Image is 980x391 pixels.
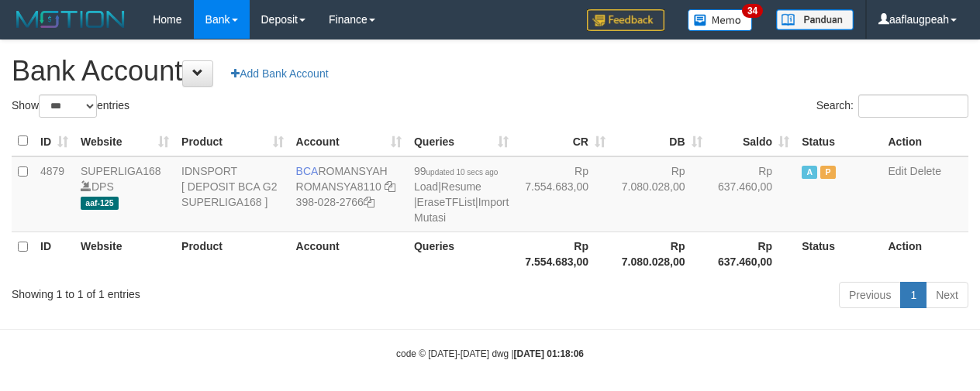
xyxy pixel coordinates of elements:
[417,196,475,208] a: EraseTFList
[296,165,319,177] span: BCA
[221,60,338,87] a: Add Bank Account
[709,156,796,232] td: Rp 637.460,00
[709,232,796,276] th: Rp 637.460,00
[910,165,941,177] a: Delete
[882,232,969,276] th: Action
[612,126,709,156] th: DB: activate to sort column ascending
[612,232,709,276] th: Rp 7.080.028,00
[81,197,119,210] span: aaf-125
[175,232,290,276] th: Product
[81,165,161,177] a: SUPERLIGA168
[34,232,74,276] th: ID
[587,9,664,31] img: Feedback.jpg
[396,348,584,359] small: code © [DATE]-[DATE] dwg |
[74,126,175,156] th: Website: activate to sort column ascending
[795,126,882,156] th: Status
[12,94,129,118] label: Show entries
[408,232,515,276] th: Queries
[34,126,74,156] th: ID: activate to sort column ascending
[709,126,796,156] th: Saldo: activate to sort column ascending
[414,165,498,177] span: 99
[74,232,175,276] th: Website
[364,196,374,208] a: Copy 3980282766 to clipboard
[12,56,968,87] h1: Bank Account
[882,126,969,156] th: Action
[74,156,175,232] td: DPS
[514,348,584,359] strong: [DATE] 01:18:06
[414,180,438,193] a: Load
[795,232,882,276] th: Status
[900,282,927,308] a: 1
[776,9,854,30] img: panduan.png
[515,232,612,276] th: Rp 7.554.683,00
[515,156,612,232] td: Rp 7.554.683,00
[12,8,129,31] img: MOTION_logo.png
[889,165,907,177] a: Edit
[290,232,408,276] th: Account
[290,156,408,232] td: ROMANSYAH 398-028-2766
[515,126,612,156] th: CR: activate to sort column ascending
[408,126,515,156] th: Queries: activate to sort column ascending
[688,9,753,31] img: Button%20Memo.svg
[414,165,509,224] span: | | |
[742,4,763,18] span: 34
[385,180,395,193] a: Copy ROMANSYA8110 to clipboard
[926,282,968,308] a: Next
[858,94,968,118] input: Search:
[426,168,499,177] span: updated 10 secs ago
[34,156,74,232] td: 4879
[296,180,381,193] a: ROMANSYA8110
[414,196,509,224] a: Import Mutasi
[612,156,709,232] td: Rp 7.080.028,00
[290,126,408,156] th: Account: activate to sort column ascending
[839,282,901,308] a: Previous
[12,280,397,302] div: Showing 1 to 1 of 1 entries
[820,166,836,179] span: Paused
[175,156,290,232] td: IDNSPORT [ DEPOSIT BCA G2 SUPERLIGA168 ]
[441,180,481,193] a: Resume
[175,126,290,156] th: Product: activate to sort column ascending
[39,94,97,118] select: Showentries
[816,94,968,118] label: Search:
[802,166,817,179] span: Active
